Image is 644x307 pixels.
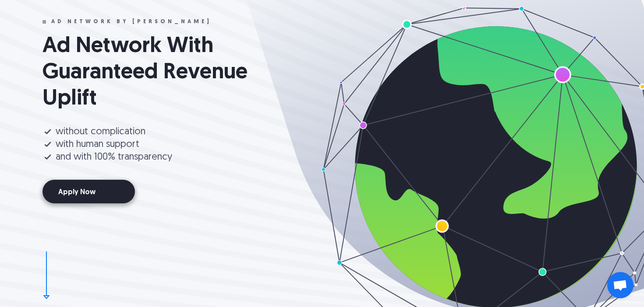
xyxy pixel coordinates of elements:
div: and with 100% transparency [56,151,172,164]
div: with human support [56,138,139,152]
div: without complication [56,126,145,139]
a: Apply Now [42,180,135,203]
h1: Ad Network With Guaranteed Revenue Uplift [42,34,262,112]
div: AD NETWORK by [PERSON_NAME] [51,19,212,25]
a: Open chat [607,272,633,298]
